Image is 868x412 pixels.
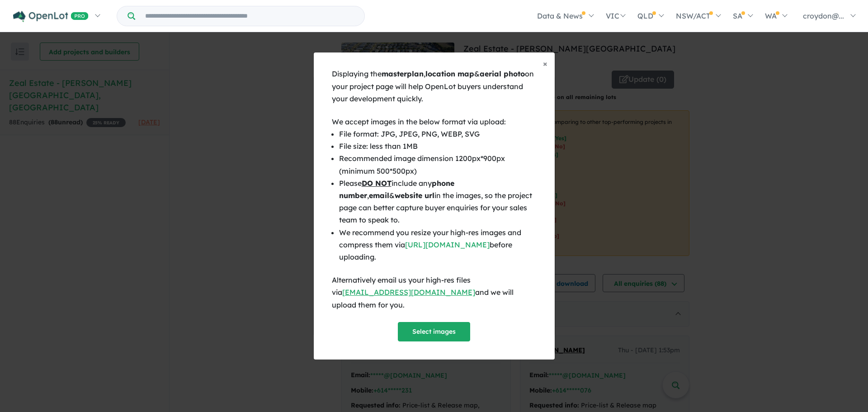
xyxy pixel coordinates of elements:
b: aerial photo [480,69,525,78]
div: Alternatively email us your high-res files via and we will upload them for you. [332,274,537,311]
b: website url [395,191,434,200]
button: Select images [398,322,470,341]
span: croydon@... [803,11,844,20]
li: Please include any , & in the images, so the project page can better capture buyer enquiries for ... [339,177,537,227]
li: File format: JPG, JPEG, PNG, WEBP, SVG [339,128,537,140]
div: We accept images in the below format via upload: [332,116,537,128]
b: location map [425,69,474,78]
b: email [369,191,389,200]
div: Displaying the , & on your project page will help OpenLot buyers understand your development quic... [332,68,537,105]
a: [URL][DOMAIN_NAME] [405,240,490,249]
li: File size: less than 1MB [339,140,537,152]
img: Openlot PRO Logo White [13,11,89,22]
input: Try estate name, suburb, builder or developer [137,6,363,26]
a: [EMAIL_ADDRESS][DOMAIN_NAME] [342,288,475,297]
li: Recommended image dimension 1200px*900px (minimum 500*500px) [339,152,537,177]
u: DO NOT [362,179,392,188]
li: We recommend you resize your high-res images and compress them via before uploading. [339,227,537,264]
b: masterplan [382,69,424,78]
span: × [543,58,547,69]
